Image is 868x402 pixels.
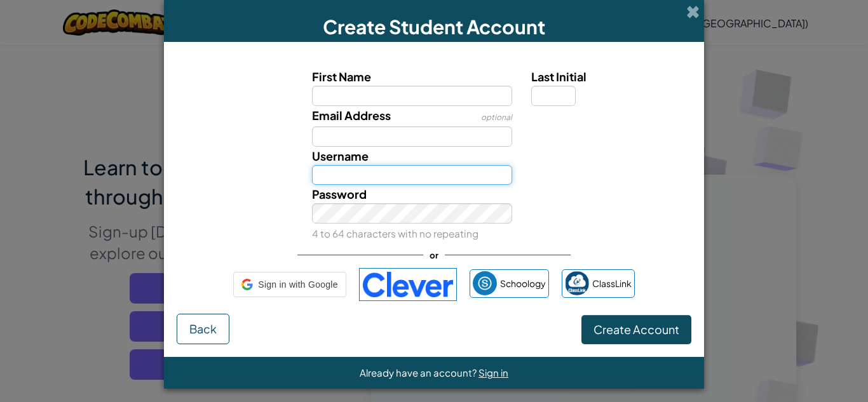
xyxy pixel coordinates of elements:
[581,315,691,344] button: Create Account
[312,227,478,239] small: 4 to 64 characters with no repeating
[312,108,391,123] span: Email Address
[473,271,497,295] img: schoology.png
[233,272,346,297] div: Sign in with Google
[359,268,457,301] img: clever-logo-blue.png
[360,366,478,379] span: Already have an account?
[481,112,512,122] span: optional
[312,149,369,163] span: Username
[592,274,632,293] span: ClassLink
[312,187,367,201] span: Password
[189,321,217,336] span: Back
[258,276,337,294] span: Sign in with Google
[323,15,545,39] span: Create Student Account
[423,246,445,264] span: or
[565,271,589,295] img: classlink-logo-small.png
[478,366,508,379] a: Sign in
[593,322,679,337] span: Create Account
[177,314,229,344] button: Back
[312,69,371,84] span: First Name
[500,274,546,293] span: Schoology
[531,69,587,84] span: Last Initial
